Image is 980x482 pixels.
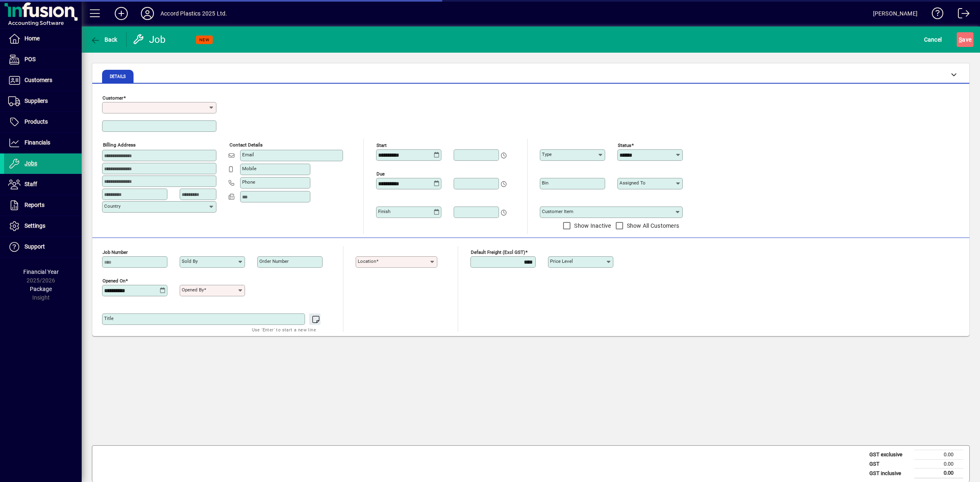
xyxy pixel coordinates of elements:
[102,95,123,101] mat-label: Customer
[24,222,45,229] span: Settings
[24,77,52,83] span: Customers
[24,139,50,146] span: Financials
[242,152,254,158] mat-label: Email
[376,142,387,148] mat-label: Start
[82,32,127,47] app-page-header-button: Back
[959,36,962,43] span: S
[104,203,120,209] mat-label: Country
[182,287,204,293] mat-label: Opened by
[542,180,548,186] mat-label: Bin
[914,459,963,469] td: 0.00
[959,33,971,46] span: ave
[865,459,914,469] td: GST
[88,32,120,47] button: Back
[4,237,82,257] a: Support
[471,249,525,255] mat-label: Default Freight (excl GST)
[160,7,227,20] div: Accord Plastics 2025 Ltd.
[259,258,289,264] mat-label: Order number
[24,181,37,187] span: Staff
[252,325,316,334] mat-hint: Use 'Enter' to start a new line
[4,216,82,236] a: Settings
[30,286,52,292] span: Package
[542,151,552,157] mat-label: Type
[242,179,255,185] mat-label: Phone
[865,469,914,478] td: GST inclusive
[108,6,134,21] button: Add
[182,258,198,264] mat-label: Sold by
[104,315,114,321] mat-label: Title
[926,2,944,28] a: Knowledge Base
[358,258,376,264] mat-label: Location
[4,49,82,70] a: POS
[376,171,385,177] mat-label: Due
[619,180,646,186] mat-label: Assigned to
[242,166,256,171] mat-label: Mobile
[24,98,48,104] span: Suppliers
[24,243,45,250] span: Support
[4,133,82,153] a: Financials
[24,35,40,42] span: Home
[914,469,963,478] td: 0.00
[133,33,167,46] div: Job
[550,258,573,264] mat-label: Price Level
[4,29,82,49] a: Home
[199,37,209,42] span: NEW
[542,209,573,214] mat-label: Customer Item
[24,160,37,167] span: Jobs
[865,450,914,460] td: GST exclusive
[24,56,36,62] span: POS
[572,222,611,230] label: Show Inactive
[4,174,82,195] a: Staff
[873,7,918,20] div: [PERSON_NAME]
[957,32,973,47] button: Save
[4,91,82,111] a: Suppliers
[134,6,160,21] button: Profile
[4,112,82,132] a: Products
[924,33,942,46] span: Cancel
[24,118,48,125] span: Products
[24,202,45,208] span: Reports
[4,195,82,215] a: Reports
[90,36,118,43] span: Back
[23,269,59,275] span: Financial Year
[378,209,390,214] mat-label: Finish
[618,142,631,148] mat-label: Status
[4,70,82,91] a: Customers
[952,2,970,28] a: Logout
[625,222,679,230] label: Show All Customers
[102,249,128,255] mat-label: Job number
[914,450,963,460] td: 0.00
[922,32,944,47] button: Cancel
[110,75,126,79] span: Details
[102,278,125,284] mat-label: Opened On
